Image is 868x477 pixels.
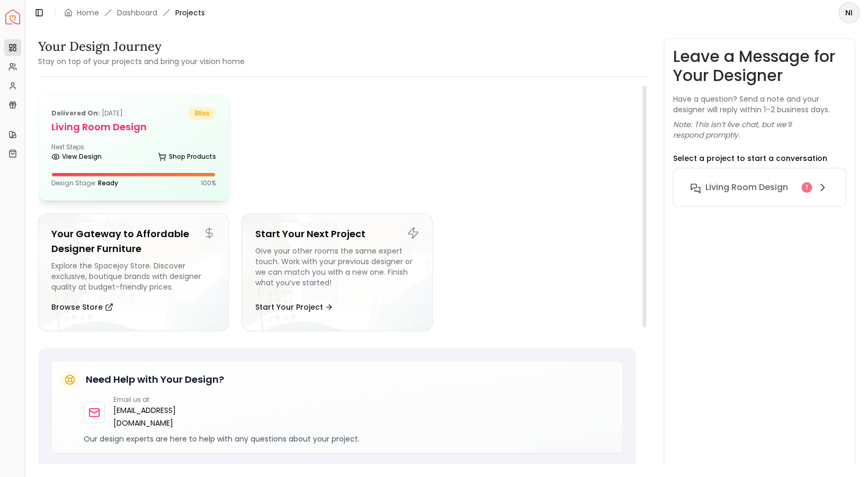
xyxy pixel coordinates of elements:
[673,153,827,164] p: Select a project to start a conversation
[5,10,20,24] img: Spacejoy Logo
[673,47,846,85] h3: Leave a Message for Your Designer
[51,149,102,164] a: View Design
[188,107,216,120] span: bliss
[51,109,100,118] b: Delivered on:
[51,296,113,318] button: Browse Store
[51,107,123,120] p: [DATE]
[158,149,216,164] a: Shop Products
[51,179,118,187] p: Design Stage:
[175,7,205,18] span: Projects
[38,213,229,331] a: Your Gateway to Affordable Designer FurnitureExplore the Spacejoy Store. Discover exclusive, bout...
[51,143,216,164] div: Next Steps:
[51,260,216,292] div: Explore the Spacejoy Store. Discover exclusive, boutique brands with designer quality at budget-f...
[84,434,614,444] p: Our design experts are here to help with any questions about your project.
[51,120,216,134] h5: Living Room design
[200,179,216,187] p: 100 %
[839,3,858,22] span: NI
[64,7,205,18] nav: breadcrumb
[838,2,860,23] button: NI
[255,296,333,318] button: Start Your Project
[705,181,788,194] h6: Living Room design
[255,246,419,292] div: Give your other rooms the same expert touch. Work with your previous designer or we can match you...
[673,119,846,140] p: Note: This isn’t live chat, but we’ll respond promptly.
[77,7,99,18] a: Home
[801,182,812,193] div: 1
[98,178,118,187] span: Ready
[241,213,432,331] a: Start Your Next ProjectGive your other rooms the same expert touch. Work with your previous desig...
[5,10,20,24] a: Spacejoy
[673,94,846,115] p: Have a question? Send a note and your designer will reply within 1–2 business days.
[38,56,245,67] small: Stay on top of your projects and bring your vision home
[86,372,224,387] h5: Need Help with Your Design?
[38,38,245,55] h3: Your Design Journey
[682,177,837,198] button: Living Room design1
[113,395,203,404] p: Email us at
[255,227,419,241] h5: Start Your Next Project
[51,227,216,256] h5: Your Gateway to Affordable Designer Furniture
[117,7,157,18] a: Dashboard
[113,404,203,429] a: [EMAIL_ADDRESS][DOMAIN_NAME]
